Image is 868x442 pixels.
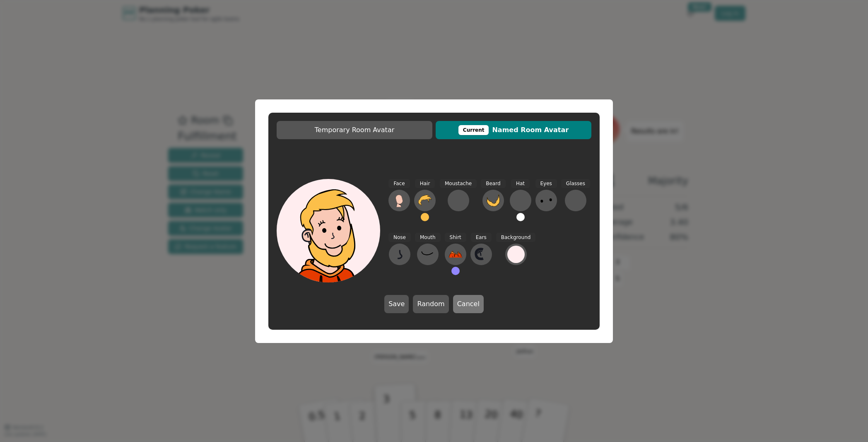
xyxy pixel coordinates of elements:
button: Random [413,295,448,313]
button: Temporary Room Avatar [277,121,432,139]
span: Temporary Room Avatar [281,125,428,135]
span: Beard [481,179,505,188]
button: Save [384,295,409,313]
div: This avatar will be displayed in dedicated rooms [458,125,489,135]
span: Eyes [535,179,557,188]
span: Moustache [440,179,477,188]
button: Cancel [453,295,484,313]
span: Face [388,179,410,188]
button: CurrentNamed Room Avatar [436,121,591,139]
span: Glasses [561,179,590,188]
span: Mouth [415,233,441,242]
span: Ears [471,233,492,242]
span: Hair [415,179,435,188]
span: Hat [511,179,530,188]
span: Named Room Avatar [440,125,587,135]
span: Background [496,233,536,242]
span: Shirt [445,233,466,242]
span: Nose [388,233,411,242]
